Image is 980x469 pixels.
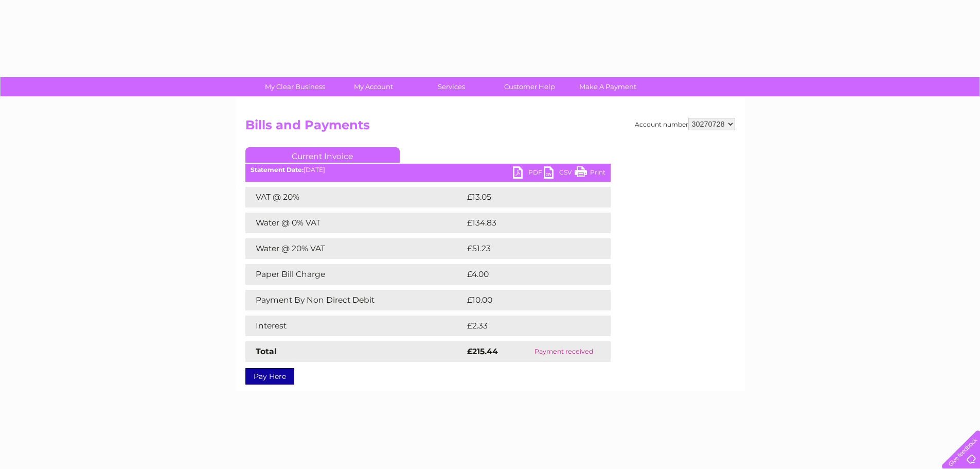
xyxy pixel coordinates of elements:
a: Current Invoice [245,147,400,163]
a: CSV [544,166,575,181]
a: Services [409,77,494,96]
td: Payment received [517,341,611,362]
a: My Account [331,77,416,96]
a: My Clear Business [253,77,337,96]
b: Statement Date: [251,166,304,173]
a: Print [575,166,605,181]
td: £51.23 [465,238,589,259]
td: Interest [245,316,465,336]
td: £4.00 [465,264,587,285]
td: £134.83 [465,213,592,233]
strong: Total [256,346,277,356]
div: [DATE] [245,166,611,173]
td: VAT @ 20% [245,187,465,207]
td: Paper Bill Charge [245,264,465,285]
td: Water @ 20% VAT [245,238,465,259]
td: £10.00 [465,290,590,310]
a: PDF [513,166,544,181]
td: Water @ 0% VAT [245,213,465,233]
a: Pay Here [245,368,294,385]
td: Payment By Non Direct Debit [245,290,465,310]
td: £13.05 [465,187,589,207]
div: Account number [635,118,735,130]
strong: £215.44 [467,346,498,356]
td: £2.33 [465,316,586,336]
a: Make A Payment [565,77,650,96]
h2: Bills and Payments [245,118,735,137]
a: Customer Help [487,77,572,96]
